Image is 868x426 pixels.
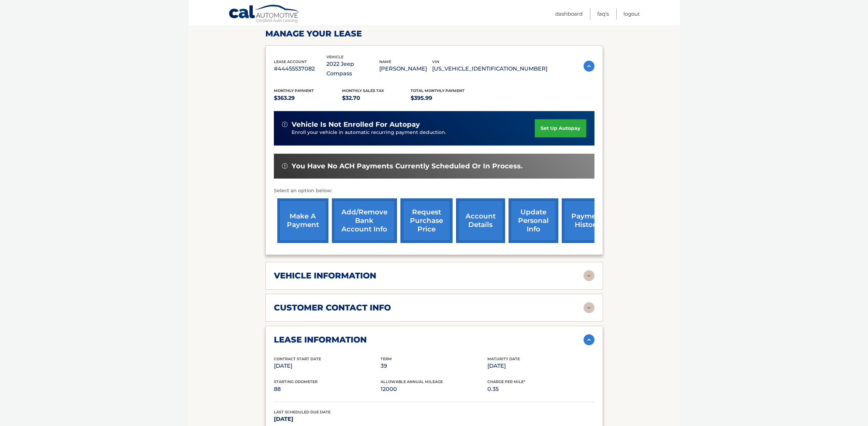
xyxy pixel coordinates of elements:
p: 88 [274,384,381,394]
span: Contract Start Date [274,356,321,361]
a: set up autopay [535,119,586,137]
a: account details [456,198,505,243]
h2: customer contact info [274,303,391,313]
span: vin [432,59,439,64]
span: name [379,59,391,64]
span: vehicle [326,55,343,59]
a: Logout [623,8,640,19]
span: Monthly sales Tax [342,88,384,93]
p: #44455537082 [274,64,327,74]
span: vehicle is not enrolled for autopay [292,120,420,129]
span: Charge Per Mile* [487,379,525,384]
h2: Manage Your Lease [265,29,603,39]
p: [PERSON_NAME] [379,64,432,74]
a: Dashboard [555,8,583,19]
p: [US_VEHICLE_IDENTIFICATION_NUMBER] [432,64,547,74]
p: Select an option below: [274,187,594,195]
a: Add/Remove bank account info [332,198,397,243]
a: FAQ's [597,8,609,19]
span: Last Scheduled Due Date [274,410,330,414]
p: Enroll your vehicle in automatic recurring payment deduction. [292,129,535,136]
p: 39 [381,361,487,371]
p: $363.29 [274,93,342,103]
span: Monthly Payment [274,88,314,93]
a: update personal info [509,198,558,243]
span: lease account [274,59,307,64]
img: alert-white.svg [282,163,288,169]
span: Allowable Annual Mileage [381,379,443,384]
p: 0.35 [487,384,594,394]
h2: lease information [274,335,367,345]
img: accordion-active.svg [584,334,594,345]
p: [DATE] [274,361,381,371]
p: [DATE] [274,414,381,424]
span: You have no ACH payments currently scheduled or in process. [292,162,523,170]
span: Starting Odometer [274,379,318,384]
span: Total Monthly Payment [411,88,465,93]
img: alert-white.svg [282,122,288,127]
span: Maturity Date [487,356,520,361]
span: Term [381,356,392,361]
p: 2022 Jeep Compass [326,59,379,78]
p: [DATE] [487,361,594,371]
a: payment history [562,198,613,243]
a: Cal Automotive [229,4,300,24]
a: make a payment [277,198,328,243]
img: accordion-rest.svg [584,302,594,313]
p: 12000 [381,384,487,394]
img: accordion-rest.svg [584,270,594,281]
p: $32.70 [342,93,411,103]
h2: vehicle information [274,271,376,281]
a: request purchase price [400,198,453,243]
p: $395.99 [411,93,479,103]
img: accordion-active.svg [584,61,594,72]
